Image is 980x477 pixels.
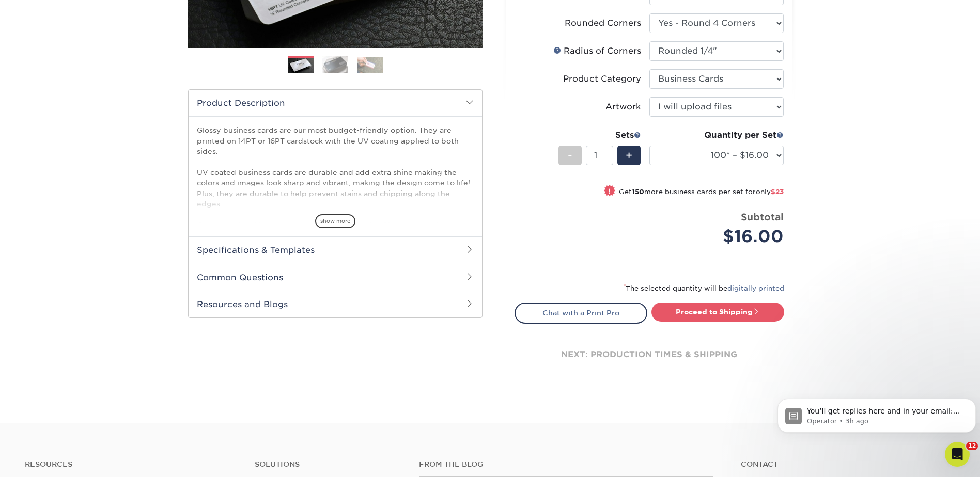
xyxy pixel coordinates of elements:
div: next: production times & shipping [515,324,784,386]
div: Sets [558,129,641,141]
span: + [626,148,632,163]
h2: Common Questions [189,264,482,291]
h2: Resources and Blogs [189,291,482,317]
div: Product Category [563,73,641,85]
p: Glossy business cards are our most budget-friendly option. They are printed on 14PT or 16PT cards... [197,125,474,262]
div: Rounded Corners [565,17,641,29]
a: Contact [741,460,955,469]
strong: 150 [632,188,644,196]
span: 12 [966,442,978,450]
a: Proceed to Shipping [651,303,784,321]
div: Radius of Corners [553,45,641,57]
small: Get more business cards per set for [619,188,784,198]
span: $23 [771,188,784,196]
span: only [756,188,784,196]
a: Chat with a Print Pro [515,303,647,323]
div: $16.00 [657,224,784,249]
div: Artwork [605,101,641,113]
h4: Solutions [255,460,403,469]
iframe: Intercom live chat [945,442,970,467]
span: ! [608,186,611,197]
h2: Product Description [189,90,482,116]
img: Business Cards 03 [357,57,383,73]
span: show more [315,214,355,228]
img: Business Cards 02 [322,56,348,74]
h4: From the Blog [419,460,713,469]
span: - [568,148,572,163]
a: digitally printed [727,284,784,292]
h2: Specifications & Templates [189,236,482,263]
strong: Subtotal [741,211,784,222]
small: The selected quantity will be [624,284,784,292]
h4: Resources [25,460,239,469]
iframe: Intercom notifications message [773,377,980,449]
div: Quantity per Set [649,129,784,141]
img: Business Cards 01 [288,53,314,78]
